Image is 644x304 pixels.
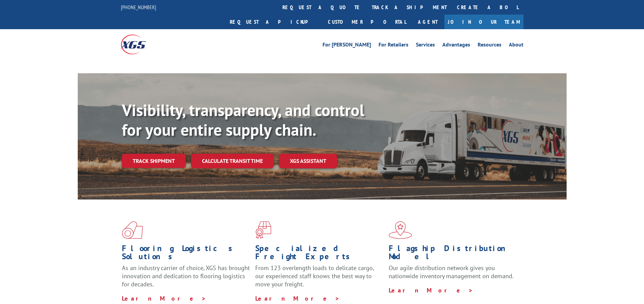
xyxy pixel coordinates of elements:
[255,264,384,294] p: From 123 overlength loads to delicate cargo, our experienced staff knows the best way to move you...
[225,15,323,29] a: Request a pickup
[389,264,514,280] span: Our agile distribution network gives you nationwide inventory management on demand.
[255,221,271,239] img: xgs-icon-focused-on-flooring-red
[442,42,470,50] a: Advantages
[279,154,337,168] a: XGS ASSISTANT
[122,294,206,302] a: Learn More >
[389,244,517,264] h1: Flagship Distribution Model
[389,286,473,294] a: Learn More >
[323,42,371,50] a: For [PERSON_NAME]
[379,42,408,50] a: For Retailers
[255,244,384,264] h1: Specialized Freight Experts
[444,15,523,29] a: Join Our Team
[191,154,274,168] a: Calculate transit time
[478,42,501,50] a: Resources
[122,264,250,288] span: As an industry carrier of choice, XGS has brought innovation and dedication to flooring logistics...
[122,221,143,239] img: xgs-icon-total-supply-chain-intelligence-red
[411,15,444,29] a: Agent
[122,99,364,140] b: Visibility, transparency, and control for your entire supply chain.
[122,244,250,264] h1: Flooring Logistics Solutions
[323,15,411,29] a: Customer Portal
[389,221,412,239] img: xgs-icon-flagship-distribution-model-red
[509,42,523,50] a: About
[255,294,340,302] a: Learn More >
[416,42,435,50] a: Services
[121,4,156,11] a: [PHONE_NUMBER]
[122,154,186,168] a: Track shipment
